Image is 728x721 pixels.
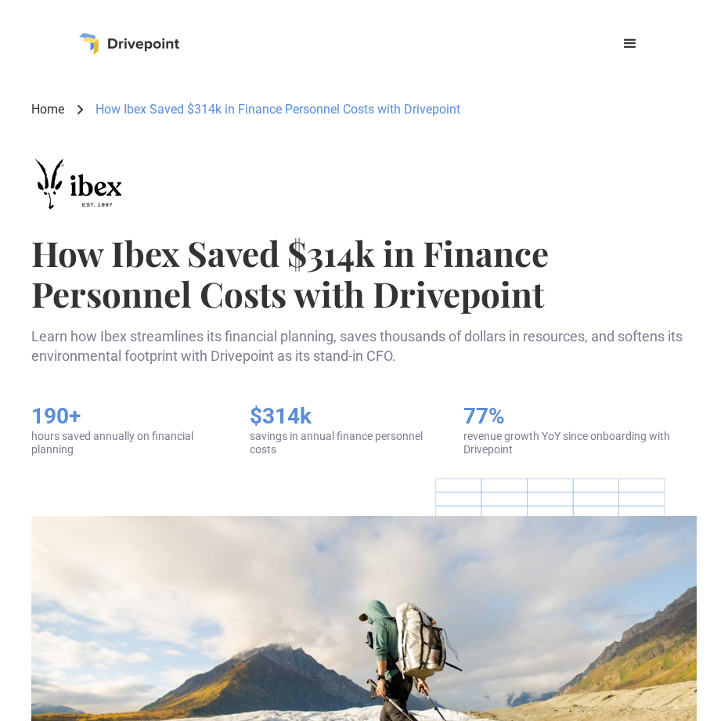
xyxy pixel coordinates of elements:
div: revenue growth YoY since onboarding with Drivepoint [463,430,697,456]
div: How Ibex Saved $314k in Finance Personnel Costs with Drivepoint [96,101,460,118]
h5: $314k [250,403,432,430]
p: Learn how Ibex streamlines its financial planning, saves thousands of dollars in resources, and s... [31,326,697,366]
h5: 77% [463,403,697,430]
h5: 190+ [31,403,218,430]
div: menu [611,25,649,63]
a: Home [31,101,64,118]
h1: How Ibex Saved $314k in Finance Personnel Costs with Drivepoint [31,233,697,314]
div: savings in annual finance personnel costs [250,430,432,456]
a: home [79,33,179,55]
div: hours saved annually on financial planning [31,430,218,456]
